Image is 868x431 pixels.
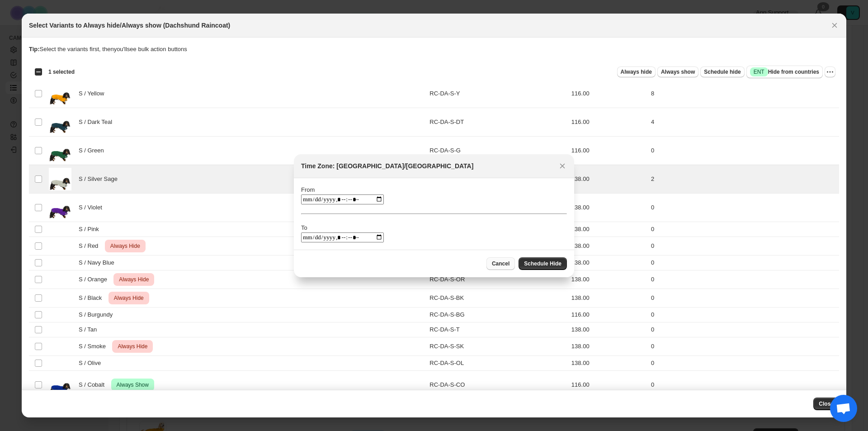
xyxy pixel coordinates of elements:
[49,111,71,133] img: rc-da-dt-1000.jpg
[648,337,839,356] td: 0
[49,168,71,190] img: rc-da-ss-1000.jpg
[427,356,569,371] td: RC-DA-S-OL
[79,242,103,251] span: S / Red
[569,194,648,222] td: 138.00
[79,175,123,184] span: S / Silver Sage
[301,186,315,193] label: From
[427,108,569,137] td: RC-DA-S-DT
[49,82,71,105] img: rc-da-y-1000.jpg
[427,137,569,165] td: RC-DA-S-G
[569,80,648,108] td: 116.00
[79,342,111,351] span: S / Smoke
[301,224,307,231] label: To
[648,237,839,256] td: 0
[648,80,839,108] td: 8
[828,19,841,32] button: Close
[569,371,648,399] td: 116.00
[117,274,151,285] span: Always Hide
[115,379,151,390] span: Always Show
[79,118,117,127] span: S / Dark Teal
[569,165,648,194] td: 138.00
[427,322,569,337] td: RC-DA-S-T
[492,260,509,267] span: Cancel
[746,66,823,78] button: SuccessENTHide from countries
[825,66,835,77] button: More actions
[819,400,834,407] span: Close
[427,371,569,399] td: RC-DA-S-CO
[519,257,567,270] button: Schedule Hide
[79,89,109,98] span: S / Yellow
[754,68,764,76] span: ENT
[29,46,40,52] strong: Tip:
[108,241,142,251] span: Always Hide
[79,294,107,303] span: S / Black
[79,203,107,212] span: S / Violet
[704,68,741,76] span: Schedule hide
[700,66,744,77] button: Schedule hide
[569,337,648,356] td: 138.00
[648,165,839,194] td: 2
[49,139,71,162] img: rc-da-g-1000_5c27afca-8426-4f54-a7db-f4f224982e7b.jpg
[648,322,839,337] td: 0
[621,68,652,76] span: Always hide
[648,108,839,137] td: 4
[29,21,230,30] h2: Select Variants to Always hide/Always show (Dachshund Raincoat)
[569,308,648,322] td: 116.00
[569,256,648,270] td: 138.00
[427,308,569,322] td: RC-DA-S-BG
[569,270,648,289] td: 138.00
[648,256,839,270] td: 0
[79,258,119,267] span: S / Navy Blue
[657,66,698,77] button: Always show
[79,310,118,319] span: S / Burgundy
[116,341,149,352] span: Always Hide
[79,146,108,155] span: S / Green
[617,66,656,77] button: Always hide
[569,237,648,256] td: 138.00
[29,45,839,54] p: Select the variants first, then you'll see bulk action buttons
[750,67,819,76] span: Hide from countries
[648,137,839,165] td: 0
[648,222,839,237] td: 0
[648,270,839,289] td: 0
[427,289,569,308] td: RC-DA-S-BK
[648,371,839,399] td: 0
[48,68,75,76] span: 1 selected
[813,398,839,410] button: Close
[556,160,569,172] button: Close
[569,137,648,165] td: 116.00
[569,289,648,308] td: 138.00
[79,225,104,234] span: S / Pink
[49,374,71,396] img: rc-da-b-1000.jpg
[301,161,473,171] h2: Time Zone: [GEOGRAPHIC_DATA]/[GEOGRAPHIC_DATA]
[524,260,561,267] span: Schedule Hide
[79,325,102,334] span: S / Tan
[830,395,857,422] a: Open chat
[569,322,648,337] td: 138.00
[79,380,109,389] span: S / Cobalt
[661,68,695,76] span: Always show
[79,359,106,368] span: S / Olive
[486,257,515,270] button: Cancel
[427,270,569,289] td: RC-DA-S-OR
[427,80,569,108] td: RC-DA-S-Y
[427,337,569,356] td: RC-DA-S-SK
[112,293,146,303] span: Always Hide
[569,108,648,137] td: 116.00
[648,194,839,222] td: 0
[79,275,112,284] span: S / Orange
[648,308,839,322] td: 0
[569,356,648,371] td: 138.00
[49,196,71,219] img: rc-da-p-1000_d3fdf35b-0ef5-425c-83af-1b694c19e59e.jpg
[648,289,839,308] td: 0
[569,222,648,237] td: 138.00
[648,356,839,371] td: 0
